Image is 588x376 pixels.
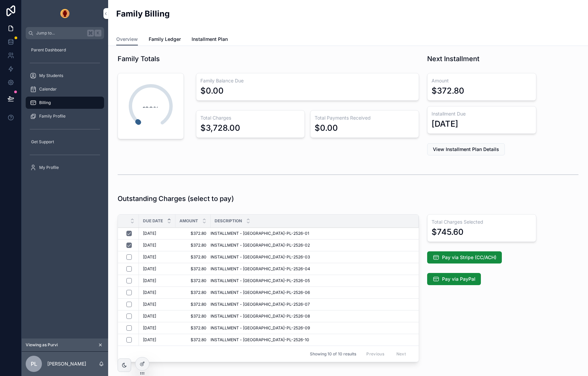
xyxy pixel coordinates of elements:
[211,290,310,295] span: INSTALLMENT - [GEOGRAPHIC_DATA]-PL-2526-06
[315,123,338,133] div: $0.00
[39,73,63,78] span: My Students
[26,44,104,56] a: Parent Dashboard
[427,143,505,155] button: View Installment Plan Details
[179,325,206,331] span: $372.80
[39,165,59,170] span: My Profile
[315,115,415,121] h3: Total Payments Received
[179,337,206,343] span: $372.80
[95,30,101,36] span: K
[149,33,181,47] a: Family Ledger
[192,36,228,43] span: Installment Plan
[143,325,156,331] span: [DATE]
[211,243,310,248] span: INSTALLMENT - [GEOGRAPHIC_DATA]-PL-2526-02
[179,231,206,236] span: $372.80
[432,110,532,117] h3: Installment Due
[143,290,156,295] span: [DATE]
[143,231,156,236] span: [DATE]
[200,115,300,121] h3: Total Charges
[211,254,310,260] span: INSTALLMENT - [GEOGRAPHIC_DATA]-PL-2526-03
[39,114,66,119] span: Family Profile
[427,54,480,64] h1: Next Installment
[179,218,198,224] span: Amount
[200,123,240,133] div: $3,728.00
[192,33,228,47] a: Installment Plan
[143,314,156,319] span: [DATE]
[59,8,70,19] img: App logo
[22,39,108,182] div: scrollable content
[116,36,138,43] span: Overview
[26,161,104,174] a: My Profile
[149,36,181,43] span: Family Ledger
[39,100,51,105] span: Billing
[143,337,156,343] span: [DATE]
[31,360,37,368] span: PL
[118,54,160,64] h1: Family Totals
[432,227,464,237] div: $745.60
[179,290,206,295] span: $372.80
[26,136,104,148] a: Get Support
[179,314,206,319] span: $372.80
[211,337,309,343] span: INSTALLMENT - [GEOGRAPHIC_DATA]-PL-2526-10
[36,30,84,36] span: Jump to...
[31,139,54,145] span: Get Support
[143,218,163,224] span: Due Date
[310,351,356,357] span: Showing 10 of 10 results
[116,33,138,46] a: Overview
[211,266,310,272] span: INSTALLMENT - [GEOGRAPHIC_DATA]-PL-2526-04
[200,85,224,96] div: $0.00
[26,342,58,348] span: Viewing as Purvi
[116,8,170,19] h2: Family Billing
[211,231,309,236] span: INSTALLMENT - [GEOGRAPHIC_DATA]-PL-2526-01
[26,70,104,82] a: My Students
[143,302,156,307] span: [DATE]
[432,85,464,96] div: $372.80
[179,278,206,283] span: $372.80
[442,276,475,282] span: Pay via PayPal
[31,47,66,53] span: Parent Dashboard
[39,86,57,92] span: Calendar
[26,110,104,122] a: Family Profile
[211,325,310,331] span: INSTALLMENT - [GEOGRAPHIC_DATA]-PL-2526-09
[179,254,206,260] span: $372.80
[179,243,206,248] span: $372.80
[143,243,156,248] span: [DATE]
[433,146,499,153] span: View Installment Plan Details
[432,119,458,129] div: [DATE]
[143,278,156,283] span: [DATE]
[432,219,532,225] h3: Total Charges Selected
[143,266,156,272] span: [DATE]
[211,278,310,283] span: INSTALLMENT - [GEOGRAPHIC_DATA]-PL-2526-05
[26,27,104,39] button: Jump to...K
[143,254,156,260] span: [DATE]
[128,104,174,108] span: 100%
[211,314,310,319] span: INSTALLMENT - [GEOGRAPHIC_DATA]-PL-2526-08
[26,83,104,95] a: Calendar
[179,302,206,307] span: $372.80
[200,77,415,84] h3: Family Balance Due
[442,254,496,261] span: Pay via Stripe (CC/ACH)
[427,251,502,264] button: Pay via Stripe (CC/ACH)
[26,97,104,109] a: Billing
[427,273,481,285] button: Pay via PayPal
[118,194,234,203] h1: Outstanding Charges (select to pay)
[47,360,86,367] p: [PERSON_NAME]
[432,77,532,84] h3: Amount
[211,302,310,307] span: INSTALLMENT - [GEOGRAPHIC_DATA]-PL-2526-07
[179,266,206,272] span: $372.80
[215,218,242,224] span: Description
